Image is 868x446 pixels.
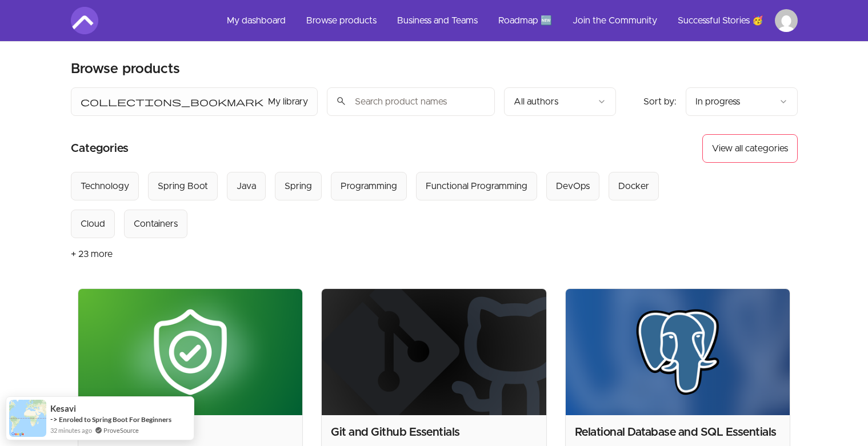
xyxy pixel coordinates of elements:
a: ProveSource [103,425,139,435]
div: Containers [134,217,178,231]
div: DevOps [556,179,590,193]
a: Roadmap 🆕 [489,7,561,34]
img: provesource social proof notification image [9,400,46,437]
nav: Main [218,7,798,34]
input: Search product names [327,87,495,116]
div: Java [237,179,256,193]
h2: Browse products [71,60,180,78]
img: Amigoscode logo [71,7,98,34]
a: Enroled to Spring Boot For Beginners [59,415,171,424]
a: Join the Community [563,7,666,34]
div: Functional Programming [426,179,527,193]
img: Product image for Spring Security [78,289,303,415]
span: 32 minutes ago [50,425,92,435]
img: Product image for Git and Github Essentials [322,289,546,415]
div: Docker [618,179,649,193]
div: Spring [285,179,312,193]
button: Product sort options [686,87,798,116]
span: collections_bookmark [81,95,263,109]
span: -> [50,415,58,424]
h2: Relational Database and SQL Essentials [575,424,781,440]
span: search [336,93,346,109]
button: View all categories [702,134,798,163]
a: Business and Teams [388,7,487,34]
h2: Git and Github Essentials [331,424,537,440]
a: Browse products [297,7,386,34]
div: Technology [81,179,129,193]
button: + 23 more [71,238,113,270]
img: Profile image for Brunda V [775,9,798,32]
button: Filter by author [504,87,616,116]
div: Programming [341,179,397,193]
h2: Categories [71,134,129,163]
img: Product image for Relational Database and SQL Essentials [566,289,790,415]
button: Filter by My library [71,87,318,116]
span: kesavi [50,404,76,413]
a: My dashboard [218,7,295,34]
a: Successful Stories 🥳 [669,7,773,34]
div: Cloud [81,217,105,231]
div: Spring Boot [158,179,208,193]
span: Sort by: [643,97,677,106]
